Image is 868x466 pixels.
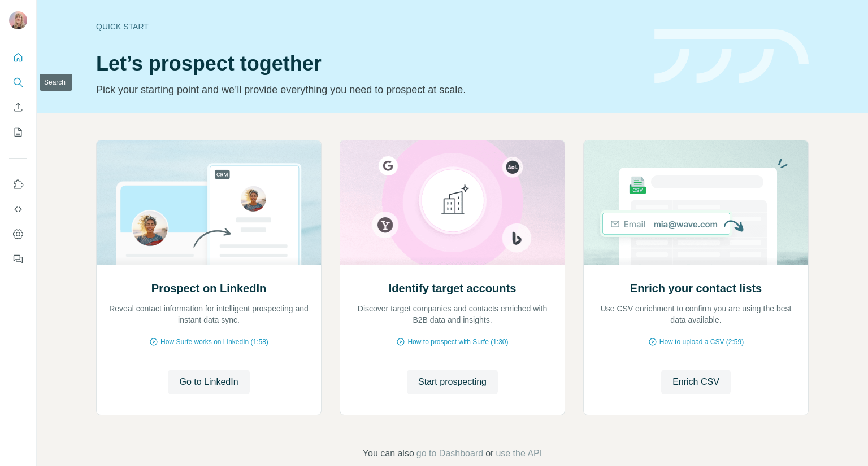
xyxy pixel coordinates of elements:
span: How to upload a CSV (2:59) [659,337,744,347]
img: Enrich your contact lists [583,140,809,265]
button: Quick start [9,47,27,68]
img: Identify target accounts [340,140,565,265]
button: use the API [496,447,542,460]
h1: Let’s prospect together [96,52,641,75]
p: Pick your starting point and we’ll provide everything you need to prospect at scale. [96,82,641,98]
button: Go to LinkedIn [168,370,249,394]
button: Search [9,72,27,93]
span: or [485,447,493,460]
button: Start prospecting [407,370,498,394]
h2: Identify target accounts [389,280,517,296]
button: My lists [9,122,27,142]
button: Feedback [9,249,27,269]
button: go to Dashboard [416,447,483,460]
span: You can also [363,447,414,460]
button: Enrich CSV [9,97,27,117]
span: How to prospect with Surfe (1:30) [407,337,508,347]
p: Use CSV enrichment to confirm you are using the best data available. [595,303,797,326]
button: Use Surfe on LinkedIn [9,174,27,195]
span: Start prospecting [418,375,487,389]
h2: Enrich your contact lists [630,280,762,296]
div: Quick start [96,21,641,32]
span: Enrich CSV [672,375,719,389]
img: Avatar [9,11,27,29]
p: Reveal contact information for intelligent prospecting and instant data sync. [108,303,310,326]
button: Enrich CSV [661,370,731,394]
img: Prospect on LinkedIn [96,140,322,265]
span: Go to LinkedIn [179,375,238,389]
button: Dashboard [9,224,27,244]
button: Use Surfe API [9,199,27,219]
h2: Prospect on LinkedIn [151,280,266,296]
img: banner [654,29,809,84]
p: Discover target companies and contacts enriched with B2B data and insights. [351,303,553,326]
span: How Surfe works on LinkedIn (1:58) [160,337,268,347]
